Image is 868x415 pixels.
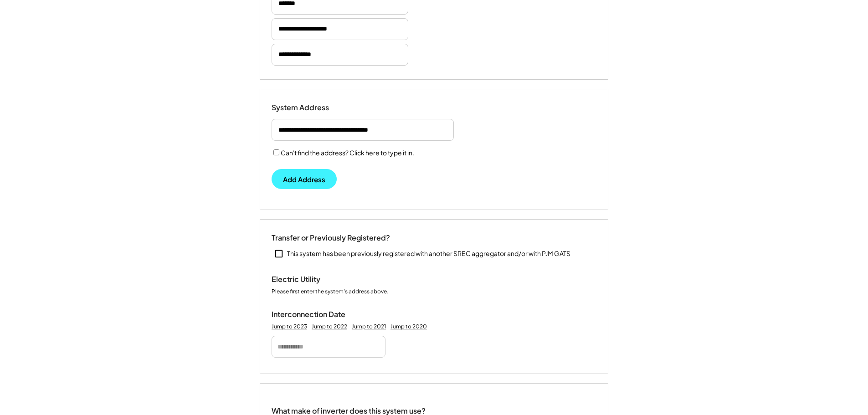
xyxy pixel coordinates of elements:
div: Transfer or Previously Registered? [272,233,390,243]
div: Jump to 2023 [272,323,307,330]
div: Jump to 2020 [390,323,427,330]
div: Interconnection Date [272,310,363,319]
div: Jump to 2021 [352,323,386,330]
button: Add Address [272,169,337,189]
div: System Address [272,103,363,113]
div: This system has been previously registered with another SREC aggregator and/or with PJM GATS [287,249,570,258]
div: Please first enter the system's address above. [272,288,388,296]
div: Electric Utility [272,275,363,284]
label: Can't find the address? Click here to type it in. [281,149,414,157]
div: Jump to 2022 [312,323,347,330]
